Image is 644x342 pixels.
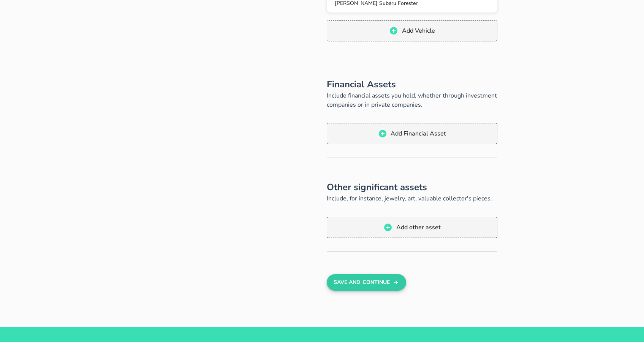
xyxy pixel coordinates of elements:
[327,180,498,194] h2: Other significant assets
[396,223,440,232] span: Add other asset
[327,20,498,41] button: Add Vehicle
[390,129,446,138] span: Add Financial Asset
[327,123,498,144] button: Add Financial Asset
[327,91,498,109] p: Include financial assets you hold, whether through investment companies or in private companies.
[327,274,406,291] button: Save And Continue
[401,27,435,35] span: Add Vehicle
[327,217,498,238] button: Add other asset
[327,77,498,91] h2: Financial Assets
[327,194,498,203] p: Include, for instance, jewelry, art, valuable collector's pieces.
